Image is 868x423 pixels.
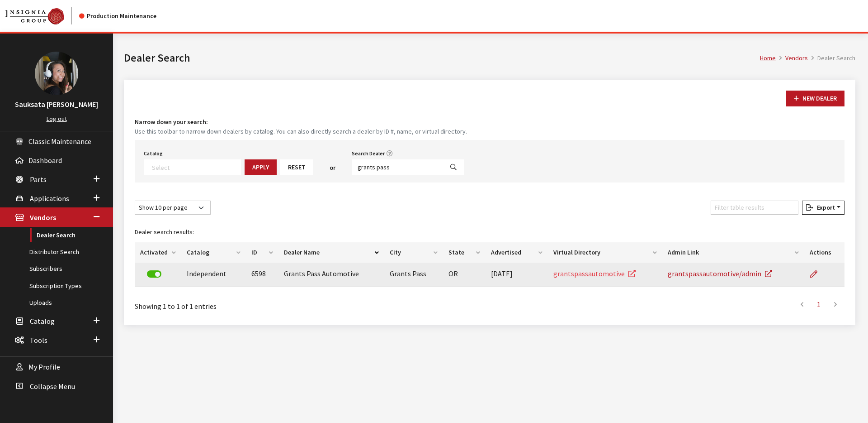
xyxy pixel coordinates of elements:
[486,263,548,287] td: [DATE]
[760,54,776,62] a: Home
[278,263,384,287] td: Grants Pass Automotive
[786,91,844,106] button: New Dealer
[776,53,808,63] li: Vendors
[28,363,60,372] span: My Profile
[804,242,844,263] th: Actions
[711,201,798,215] input: Filter table results
[144,159,241,175] span: Select
[443,242,486,263] th: State: activate to sort column ascending
[9,99,104,110] h3: Sauksata [PERSON_NAME]
[30,317,55,326] span: Catalog
[30,382,75,391] span: Collapse Menu
[811,295,827,313] a: 1
[28,156,62,165] span: Dashboard
[30,194,69,203] span: Applications
[79,11,156,21] div: Production Maintenance
[30,175,47,184] span: Parts
[280,159,313,175] button: Reset
[147,270,161,278] label: Deactivate Dealer
[35,52,78,95] img: Sauksata Ozment
[802,201,844,215] button: Export
[28,137,91,146] span: Classic Maintenance
[245,159,277,175] button: Apply
[30,336,47,345] span: Tools
[5,8,64,24] img: Catalog Maintenance
[443,159,464,175] button: Search
[330,163,335,173] span: or
[181,242,246,263] th: Catalog: activate to sort column ascending
[246,242,279,263] th: ID: activate to sort column ascending
[352,159,443,175] input: Search
[135,127,844,136] small: Use this toolbar to narrow down dealers by catalog. You can also directly search a dealer by ID #...
[810,263,825,285] a: Edit Dealer
[124,50,760,66] h1: Dealer Search
[808,53,855,63] li: Dealer Search
[486,242,548,263] th: Advertised: activate to sort column ascending
[813,203,835,211] span: Export
[553,269,636,278] a: grantspassautomotive
[5,7,79,24] a: Insignia Group logo
[181,263,246,287] td: Independent
[384,263,443,287] td: Grants Pass
[548,242,662,263] th: Virtual Directory: activate to sort column ascending
[668,269,772,278] a: grantspassautomotive/admin
[662,242,804,263] th: Admin Link: activate to sort column ascending
[135,242,181,263] th: Activated: activate to sort column ascending
[352,149,385,158] label: Search Dealer
[278,242,384,263] th: Dealer Name: activate to sort column descending
[30,213,56,222] span: Vendors
[384,242,443,263] th: City: activate to sort column ascending
[443,263,486,287] td: OR
[144,149,163,158] label: Catalog
[135,222,844,242] caption: Dealer search results:
[152,163,241,171] textarea: Search
[246,263,279,287] td: 6598
[135,294,424,312] div: Showing 1 to 1 of 1 entries
[47,115,67,123] a: Log out
[135,117,844,127] h4: Narrow down your search:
